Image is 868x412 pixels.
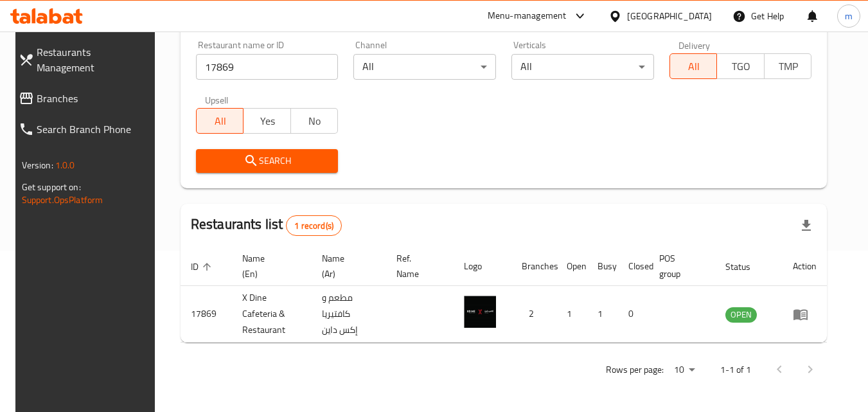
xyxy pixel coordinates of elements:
label: Upsell [205,95,229,104]
span: OPEN [725,307,757,322]
span: Search [206,153,328,169]
span: No [296,112,333,130]
div: Total records count [286,215,342,236]
td: 0 [618,286,649,343]
th: Closed [618,247,649,286]
p: 1-1 of 1 [720,362,751,378]
span: Status [725,259,767,274]
a: Branches [8,83,161,114]
th: Branches [511,247,556,286]
div: Menu-management [488,8,567,24]
span: All [675,57,713,76]
div: Export file [791,210,822,241]
td: 1 [556,286,587,343]
span: m [845,9,853,23]
table: enhanced table [181,247,828,343]
label: Delivery [678,40,711,49]
h2: Restaurants list [191,215,342,236]
th: Open [556,247,587,286]
span: TGO [722,57,759,76]
a: Support.OpsPlatform [22,192,103,208]
input: Search for restaurant name or ID.. [196,54,339,80]
span: Search Branch Phone [37,121,150,137]
span: Restaurants Management [37,44,150,75]
td: مطعم و كافتيريا إكس داين [312,286,386,343]
button: All [196,108,244,134]
button: TMP [764,53,812,79]
button: Yes [243,108,291,134]
span: 1 record(s) [287,220,341,232]
span: 1.0.0 [55,157,75,174]
td: 1 [587,286,618,343]
a: Search Branch Phone [8,114,161,145]
span: Get support on: [22,179,81,195]
span: Yes [249,112,286,130]
div: Menu [793,307,817,322]
div: [GEOGRAPHIC_DATA] [627,9,712,23]
span: Version: [22,157,53,174]
span: Ref. Name [396,251,438,282]
button: No [290,108,339,134]
div: All [353,54,496,80]
span: Name (Ar) [322,251,371,282]
button: All [669,53,718,79]
button: Search [196,149,339,173]
td: 17869 [181,286,232,343]
th: Action [783,247,827,286]
div: Rows per page: [669,361,700,380]
span: Name (En) [242,251,296,282]
th: Logo [454,247,511,286]
button: TGO [716,53,765,79]
div: OPEN [725,307,757,323]
span: All [202,112,239,130]
th: Busy [587,247,618,286]
span: Branches [37,91,150,106]
td: 2 [511,286,556,343]
p: Rows per page: [606,362,664,378]
img: X Dine Cafeteria & Restaurant [464,296,496,328]
span: POS group [659,251,700,282]
a: Restaurants Management [8,37,161,83]
span: ID [191,259,215,274]
td: X Dine Cafeteria & Restaurant [232,286,312,343]
div: All [511,54,654,80]
span: TMP [770,57,807,76]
